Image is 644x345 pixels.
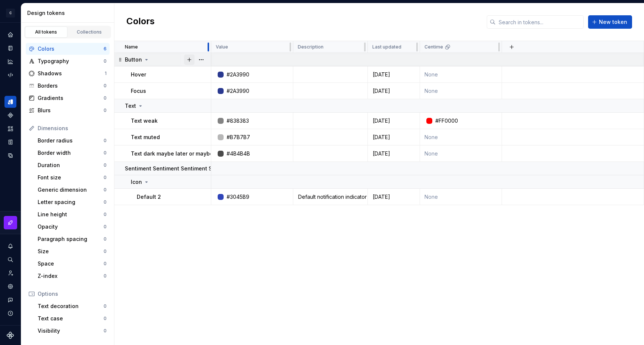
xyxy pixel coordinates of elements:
[104,211,107,217] div: 0
[35,159,110,171] a: Duration0
[35,147,110,159] a: Border width0
[38,161,104,169] div: Duration
[104,175,107,181] div: 0
[104,162,107,168] div: 0
[35,245,110,257] a: Size0
[26,43,110,55] a: Colors6
[38,235,104,243] div: Paragraph spacing
[35,135,110,147] a: Border radius0
[227,193,249,201] div: #3045B9
[131,117,158,125] p: Text weak
[368,117,419,125] div: [DATE]
[38,107,104,114] div: Blurs
[104,248,107,254] div: 0
[35,313,110,324] a: Text case0
[137,193,161,201] p: Default 2
[38,125,107,132] div: Dimensions
[26,92,110,104] a: Gradients0
[35,184,110,196] a: Generic dimension0
[71,29,108,35] div: Collections
[38,137,104,144] div: Border radius
[420,145,502,162] td: None
[368,134,419,141] div: [DATE]
[4,56,16,68] a: Analytics
[4,123,16,135] div: Assets
[35,221,110,233] a: Opacity0
[38,327,104,335] div: Visibility
[38,223,104,230] div: Opacity
[38,57,104,65] div: Typography
[227,150,250,157] div: #4B4B4B
[368,193,419,201] div: [DATE]
[227,71,249,78] div: #2A3990
[368,71,419,78] div: [DATE]
[104,303,107,309] div: 0
[104,107,107,113] div: 0
[38,174,104,181] div: Font size
[131,178,142,186] p: Icon
[126,15,155,29] h2: Colors
[35,270,110,282] a: Z-index0
[35,196,110,208] a: Letter spacing0
[35,325,110,337] a: Visibility0
[294,193,367,201] div: Default notification indicator color for Therapy. Used to convey unread information. Default noti...
[227,134,250,141] div: #B7B7B7
[420,189,502,205] td: None
[104,236,107,242] div: 0
[4,150,16,161] a: Data sources
[104,316,107,322] div: 0
[4,109,16,121] a: Components
[104,273,107,279] div: 0
[104,83,107,89] div: 0
[38,198,104,206] div: Letter spacing
[38,186,104,194] div: Generic dimension
[4,280,16,292] a: Settings
[105,70,107,76] div: 1
[4,42,16,54] a: Documentation
[125,165,395,172] p: Sentiment Sentiment Sentiment Sentiment SentimentSentimentSentimentSentimentSentimentSentiment
[38,248,104,255] div: Size
[496,15,584,29] input: Search in tokens...
[131,71,146,78] p: Hover
[104,58,107,64] div: 0
[38,315,104,322] div: Text case
[4,69,16,81] a: Code automation
[131,150,242,157] p: Text dark maybe later or maybe add it now
[298,44,323,50] p: Description
[588,15,632,29] button: New token
[131,87,146,95] p: Focus
[38,94,104,102] div: Gradients
[7,332,14,339] svg: Supernova Logo
[38,149,104,157] div: Border width
[424,44,443,50] p: Centime
[4,294,16,306] button: Contact support
[38,260,104,267] div: Space
[38,290,107,298] div: Options
[38,272,104,280] div: Z-index
[125,102,136,110] p: Text
[104,150,107,156] div: 0
[26,68,110,79] a: Shadows1
[125,56,142,63] p: Button
[104,261,107,267] div: 0
[4,136,16,148] a: Storybook stories
[125,44,138,50] p: Name
[38,70,105,77] div: Shadows
[6,9,15,18] div: C
[420,83,502,99] td: None
[104,187,107,193] div: 0
[372,44,401,50] p: Last updated
[4,29,16,41] div: Home
[35,300,110,312] a: Text decoration0
[35,233,110,245] a: Paragraph spacing0
[104,199,107,205] div: 0
[4,254,16,266] button: Search ⌘K
[227,117,249,125] div: #838383
[435,117,458,125] div: #FF0000
[104,46,107,52] div: 6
